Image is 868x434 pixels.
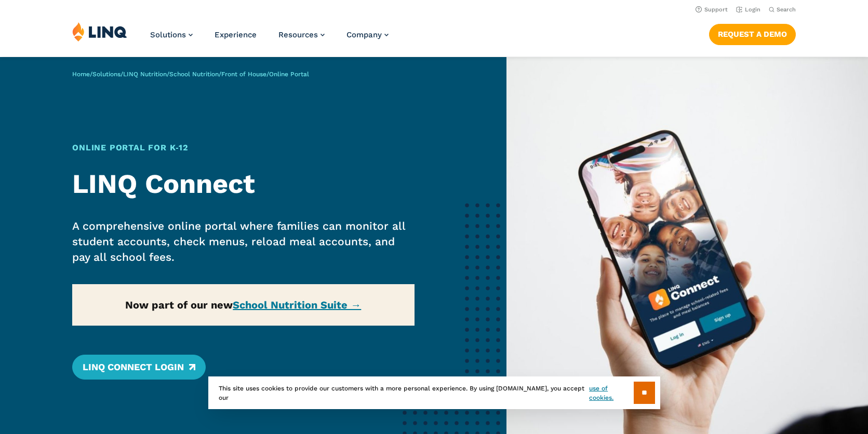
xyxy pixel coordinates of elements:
[269,71,309,78] span: Online Portal
[221,71,266,78] a: Front of House
[233,299,361,311] a: School Nutrition Suite →
[123,71,167,78] a: LINQ Nutrition
[150,30,186,39] span: Solutions
[215,30,257,39] a: Experience
[72,71,309,78] span: / / / / /
[169,71,219,78] a: School Nutrition
[72,355,206,380] a: LINQ Connect Login
[72,71,90,78] a: Home
[72,22,127,41] img: LINQ | K‑12 Software
[278,30,325,39] a: Resources
[150,22,389,56] nav: Primary Navigation
[278,30,318,39] span: Resources
[709,24,796,45] a: Request a Demo
[346,30,389,39] a: Company
[72,218,414,265] p: A comprehensive online portal where families can monitor all student accounts, check menus, reloa...
[346,30,382,39] span: Company
[589,384,633,402] a: use of cookies.
[709,22,796,45] nav: Button Navigation
[736,6,760,13] a: Login
[208,376,660,409] div: This site uses cookies to provide our customers with a more personal experience. By using [DOMAIN...
[150,30,193,39] a: Solutions
[72,168,255,200] strong: LINQ Connect
[696,6,728,13] a: Support
[769,6,796,13] button: Open Search Bar
[777,6,796,13] span: Search
[72,142,414,154] h1: Online Portal for K‑12
[125,299,361,311] strong: Now part of our new
[92,71,121,78] a: Solutions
